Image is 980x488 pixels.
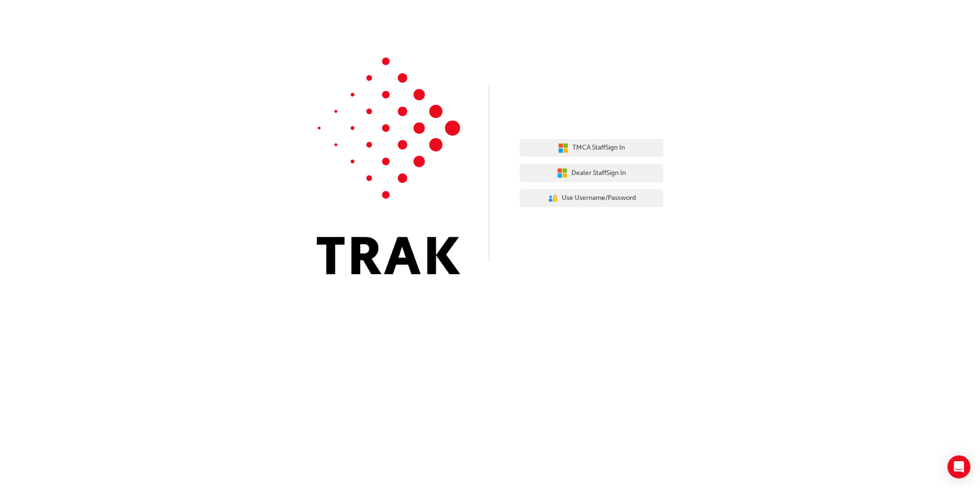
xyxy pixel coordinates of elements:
[520,189,663,208] button: Use Username/Password
[520,164,663,182] button: Dealer StaffSign In
[562,193,636,204] span: Use Username/Password
[520,139,663,157] button: TMCA StaffSign In
[572,142,625,153] span: TMCA Staff Sign In
[947,455,970,478] div: Open Intercom Messenger
[317,58,460,274] img: Trak
[571,168,626,179] span: Dealer Staff Sign In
